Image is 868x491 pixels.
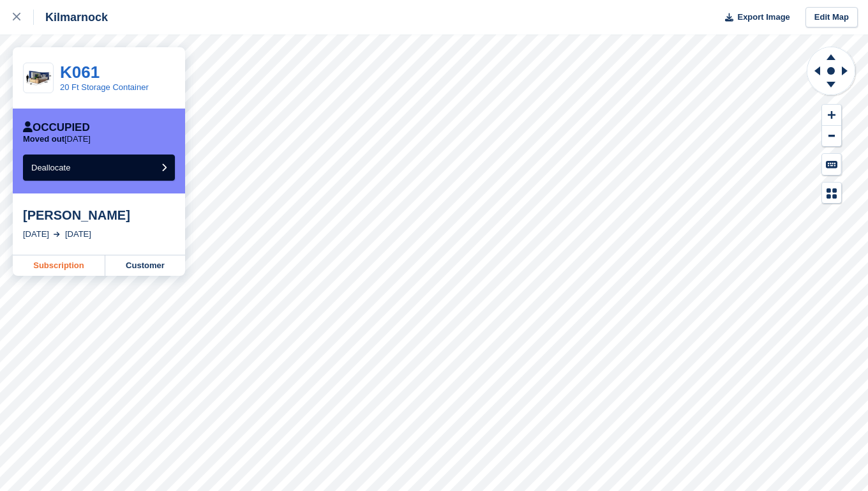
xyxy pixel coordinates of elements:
div: [PERSON_NAME] [23,208,175,223]
button: Keyboard Shortcuts [822,154,841,175]
p: [DATE] [23,134,91,144]
a: 20 Ft Storage Container [60,82,149,92]
a: Customer [105,255,185,276]
div: Occupied [23,121,90,134]
span: Export Image [737,11,789,24]
button: Deallocate [23,155,175,181]
span: Moved out [23,134,64,144]
button: Zoom Out [822,126,841,147]
img: 20-ft-container%20(1).jpg [24,67,53,89]
a: Edit Map [805,7,858,28]
span: Deallocate [31,163,70,172]
button: Export Image [717,7,790,28]
a: Subscription [13,255,105,276]
button: Zoom In [822,105,841,126]
div: [DATE] [23,228,49,241]
img: arrow-right-light-icn-cde0832a797a2874e46488d9cf13f60e5c3a73dbe684e267c42b8395dfbc2abf.svg [54,232,60,237]
button: Map Legend [822,183,841,204]
div: [DATE] [65,228,91,241]
div: Kilmarnock [34,10,108,25]
a: K061 [60,63,100,82]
